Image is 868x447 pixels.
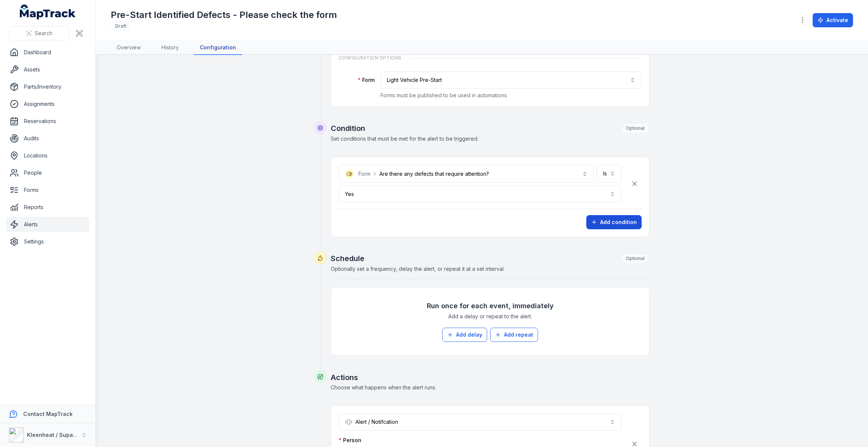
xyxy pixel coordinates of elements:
span: Choose what happens when the alert runs. [331,384,436,391]
h1: Pre-Start Identified Defects - Please check the form [111,9,337,21]
button: Add repeat [490,328,538,342]
label: Form [339,76,375,84]
p: Forms must be published to be used in automations [380,92,642,99]
a: Assignments [6,97,89,111]
a: MapTrack [20,4,76,19]
a: Reservations [6,114,89,129]
button: FormAre there any defects that require attention? [339,165,594,183]
a: Dashboard [6,45,89,60]
strong: Contact MapTrack [23,411,73,417]
label: Person [339,437,361,444]
a: Audits [6,131,89,146]
span: Optionally set a frequency, delay the alert, or repeat it at a set interval. [331,266,505,272]
a: History [156,41,185,55]
h2: Schedule [331,253,650,264]
a: Locations [6,148,89,163]
button: Yes [339,186,621,203]
button: Is [597,165,621,183]
h3: Run once for each event, immediately [427,301,554,311]
span: Set conditions that must be met for the alert to be triggered. [331,135,479,142]
button: Add condition [586,215,642,229]
a: Settings [6,234,89,249]
div: Draft [111,21,131,31]
a: Reports [6,200,89,215]
button: Add delay [442,328,487,342]
a: Parts/Inventory [6,79,89,94]
a: Overview [111,41,147,55]
span: Search [35,30,52,37]
button: Alert / Notifcation [339,413,621,431]
button: Activate [813,13,853,27]
strong: Kleenheat / Supagas [27,432,83,438]
button: Search [9,26,69,40]
div: Optional [621,253,650,264]
div: Optional [621,123,650,134]
button: Light Vehicle Pre-Start [380,71,642,89]
a: People [6,165,89,180]
span: Add a delay or repeat to the alert. [448,313,532,320]
a: Assets [6,62,89,77]
div: Configuration Options [339,50,642,65]
h2: Actions [331,372,650,383]
a: Alerts [6,217,89,232]
a: Configuration [194,41,242,55]
h2: Condition [331,123,650,134]
a: Forms [6,183,89,198]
